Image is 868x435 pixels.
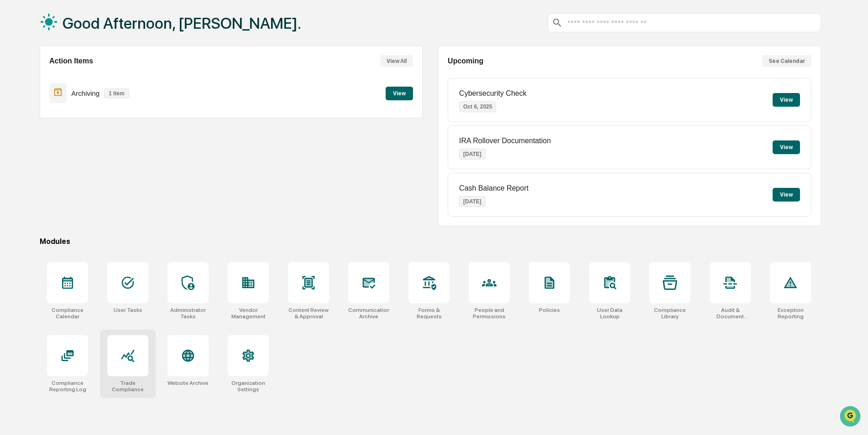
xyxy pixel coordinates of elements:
[9,116,16,123] div: 🖐️
[47,307,88,320] div: Compliance Calendar
[5,129,61,145] a: 🔎Data Lookup
[228,380,269,393] div: Organization Settings
[63,111,117,128] a: 🗄️Attestations
[31,70,150,79] div: Start new chat
[18,115,59,124] span: Preclearance
[47,380,88,393] div: Compliance Reporting Log
[71,89,99,97] p: Archiving
[5,111,63,128] a: 🖐️Preclearance
[448,57,483,65] h2: Upcoming
[762,55,811,67] button: See Calendar
[839,405,863,430] iframe: Open customer support
[459,196,486,207] p: [DATE]
[40,237,821,246] div: Modules
[773,140,800,154] button: View
[288,307,329,320] div: Content Review & Approval
[459,101,496,112] p: Oct 6, 2025
[9,19,166,34] p: How can we help?
[408,307,450,320] div: Forms & Requests
[459,137,551,145] p: IRA Rollover Documentation
[104,88,129,98] p: 1 item
[75,115,113,124] span: Attestations
[49,57,93,65] h2: Action Items
[167,380,209,386] div: Website Archive
[710,307,751,320] div: Audit & Document Logs
[469,307,510,320] div: People and Permissions
[348,307,389,320] div: Communications Archive
[773,93,800,107] button: View
[386,88,413,97] a: View
[31,79,115,86] div: We're available if you need us!
[114,307,142,313] div: User Tasks
[589,307,630,320] div: User Data Lookup
[9,133,16,140] div: 🔎
[649,307,690,320] div: Compliance Library
[459,89,527,98] p: Cybersecurity Check
[380,55,413,67] button: View All
[459,149,486,160] p: [DATE]
[9,70,26,86] img: 1746055101610-c473b297-6a78-478c-a979-82029cc54cd1
[66,116,73,123] div: 🗄️
[64,154,110,161] a: Powered byPylon
[459,184,528,192] p: Cash Balance Report
[18,132,58,141] span: Data Lookup
[539,307,560,313] div: Policies
[167,307,209,320] div: Administrator Tasks
[770,307,811,320] div: Exception Reporting
[155,72,166,83] button: Start new chat
[386,87,413,100] button: View
[91,155,110,161] span: Pylon
[773,188,800,202] button: View
[107,380,148,393] div: Trade Compliance
[63,14,301,32] h1: Good Afternoon, [PERSON_NAME].
[228,307,269,320] div: Vendor Management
